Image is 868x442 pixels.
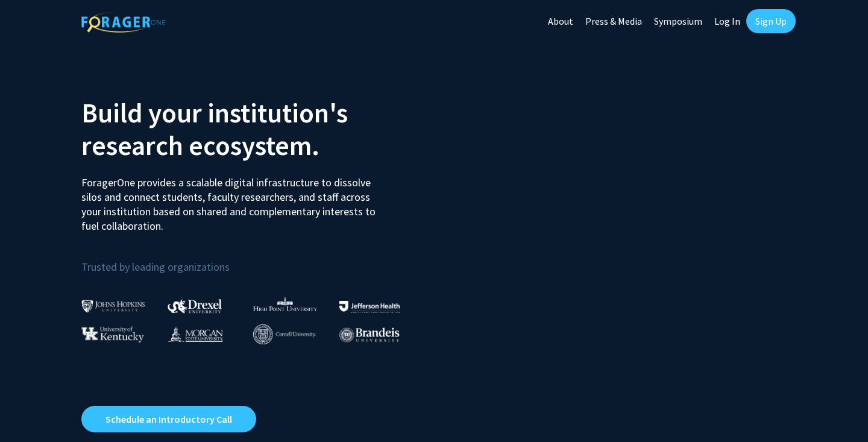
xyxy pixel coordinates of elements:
[339,327,400,343] img: Brandeis University
[746,9,796,33] a: Sign Up
[253,324,316,344] img: Cornell University
[339,301,400,312] img: Thomas Jefferson University
[81,406,256,432] a: Opens in a new tab
[81,300,145,312] img: Johns Hopkins University
[168,299,222,313] img: Drexel University
[81,96,425,162] h2: Build your institution's research ecosystem.
[81,243,425,276] p: Trusted by leading organizations
[168,326,223,342] img: Morgan State University
[81,166,384,233] p: ForagerOne provides a scalable digital infrastructure to dissolve silos and connect students, fac...
[81,11,166,33] img: ForagerOne Logo
[81,326,144,343] img: University of Kentucky
[253,297,317,311] img: High Point University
